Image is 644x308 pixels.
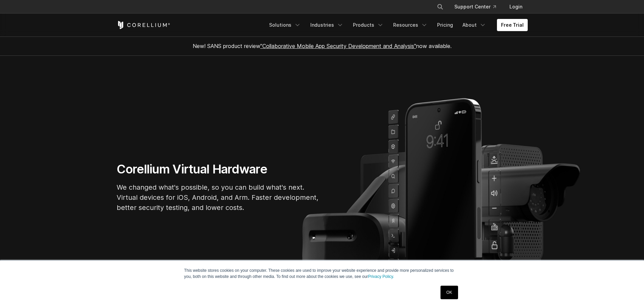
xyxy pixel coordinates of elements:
button: Search [434,1,446,13]
a: Support Center [449,1,501,13]
p: We changed what's possible, so you can build what's next. Virtual devices for iOS, Android, and A... [117,182,319,213]
a: "Collaborative Mobile App Security Development and Analysis" [260,43,416,49]
div: Navigation Menu [429,1,528,13]
p: This website stores cookies on your computer. These cookies are used to improve your website expe... [184,267,460,280]
a: OK [440,286,458,299]
a: Free Trial [497,19,528,31]
a: Privacy Policy. [368,274,394,279]
a: About [458,19,490,31]
a: Products [349,19,388,31]
a: Resources [389,19,432,31]
a: Login [504,1,528,13]
span: New! SANS product review now available. [193,43,452,49]
a: Industries [306,19,348,31]
h1: Corellium Virtual Hardware [117,162,319,177]
div: Navigation Menu [265,19,528,31]
a: Solutions [265,19,305,31]
a: Pricing [433,19,457,31]
a: Corellium Home [117,21,170,29]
